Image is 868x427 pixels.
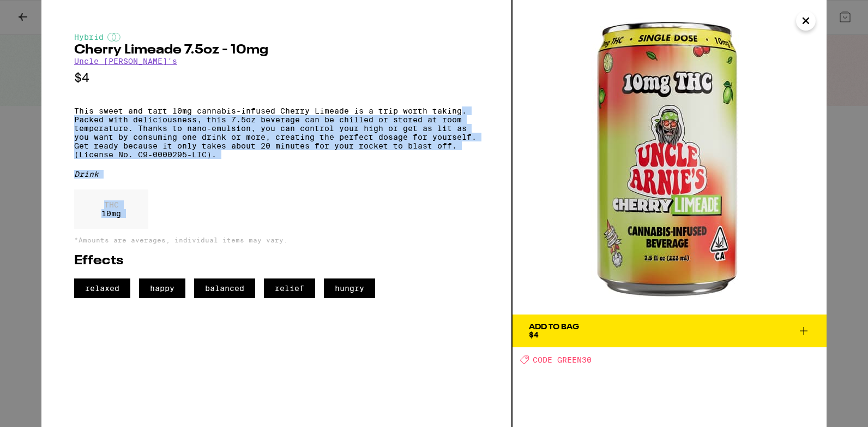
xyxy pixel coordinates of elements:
[74,254,479,268] h2: Effects
[513,315,827,347] button: Add To Bag$4
[796,11,816,31] button: Close
[107,33,120,41] img: hybridColor.svg
[74,44,479,57] h2: Cherry Limeade 7.5oz - 10mg
[529,323,579,331] div: Add To Bag
[533,355,592,364] span: CODE GREEN30
[74,106,479,159] p: This sweet and tart 10mg cannabis-infused Cherry Limeade is a trip worth taking. Packed with deli...
[74,236,479,244] p: *Amounts are averages, individual items may vary.
[324,278,375,298] span: hungry
[139,278,185,298] span: happy
[264,278,315,298] span: relief
[101,200,121,209] p: THC
[74,33,479,41] div: Hybrid
[194,278,255,298] span: balanced
[7,8,79,16] span: Hi. Need any help?
[74,278,130,298] span: relaxed
[74,170,479,179] div: Drink
[529,330,539,339] span: $4
[74,71,479,85] p: $4
[74,189,148,229] div: 10 mg
[74,57,177,66] a: Uncle [PERSON_NAME]'s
